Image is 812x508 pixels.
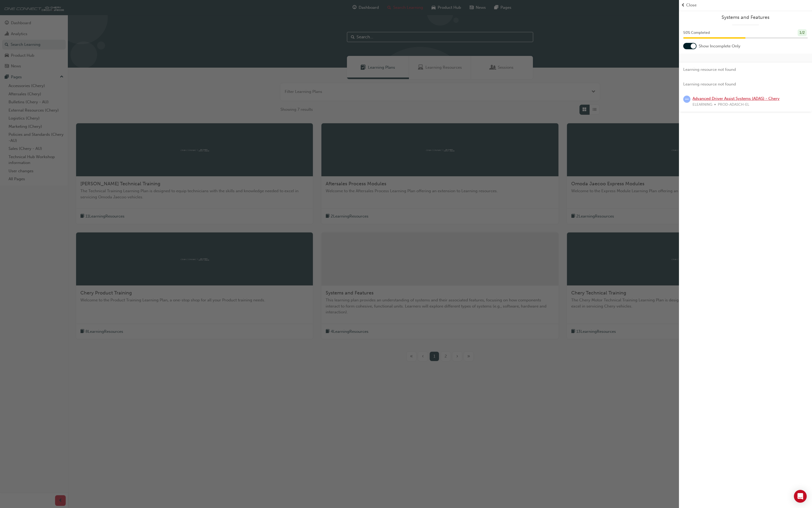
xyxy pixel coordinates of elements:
span: learningRecordVerb_ATTEMPT-icon [683,96,690,103]
span: prev-icon [681,2,685,8]
span: 50 % Completed [683,30,710,36]
div: 1 / 2 [798,29,807,36]
span: Close [686,2,697,8]
span: Learning resource not found [683,67,736,72]
span: PROD-ADASCH-EL [718,102,749,108]
span: Learning resource not found [683,82,736,87]
a: Systems and Features [683,14,808,21]
span: ELEARNING [693,102,712,108]
a: Advanced Driver Assist Systems (ADAS) - Chery [693,96,780,101]
span: Show Incomplete Only [699,43,740,49]
div: Open Intercom Messenger [794,490,807,503]
button: prev-iconClose [681,2,810,8]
